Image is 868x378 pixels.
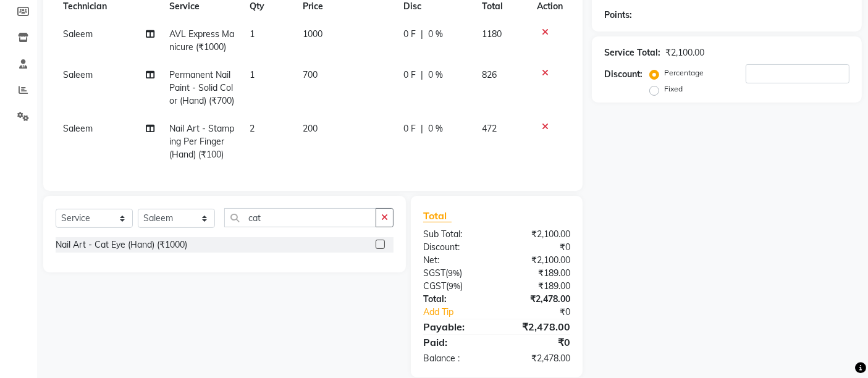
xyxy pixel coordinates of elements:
[497,280,579,293] div: ₹189.00
[403,122,416,135] span: 0 F
[497,228,579,241] div: ₹2,100.00
[497,335,579,350] div: ₹0
[56,238,187,251] div: Nail Art - Cat Eye (Hand) (₹1000)
[482,123,497,134] span: 472
[423,267,445,279] span: SGST
[63,28,93,40] span: Saleem
[428,28,443,41] span: 0 %
[428,69,443,82] span: 0 %
[482,28,502,40] span: 1180
[497,293,579,306] div: ₹2,478.00
[414,241,497,254] div: Discount:
[414,306,510,319] a: Add Tip
[449,281,460,291] span: 9%
[250,28,255,40] span: 1
[169,69,234,106] span: Permanent Nail Paint - Solid Color (Hand) (₹700)
[511,306,580,319] div: ₹0
[414,228,497,241] div: Sub Total:
[414,335,497,350] div: Paid:
[421,69,423,82] span: |
[497,254,579,267] div: ₹2,100.00
[224,208,376,227] input: Search or Scan
[250,123,255,134] span: 2
[497,267,579,280] div: ₹189.00
[604,68,643,81] div: Discount:
[63,69,93,80] span: Saleem
[303,69,318,80] span: 700
[604,9,632,22] div: Points:
[303,28,323,40] span: 1000
[414,267,497,280] div: ( )
[303,123,318,134] span: 200
[664,83,683,94] label: Fixed
[169,123,234,160] span: Nail Art - Stamping Per Finger (Hand) (₹100)
[421,28,423,41] span: |
[414,319,497,334] div: Payable:
[428,122,443,135] span: 0 %
[414,254,497,267] div: Net:
[664,67,704,78] label: Percentage
[423,280,446,292] span: CGST
[423,209,452,222] span: Total
[448,268,460,278] span: 9%
[497,352,579,365] div: ₹2,478.00
[497,241,579,254] div: ₹0
[403,69,416,82] span: 0 F
[497,319,579,334] div: ₹2,478.00
[63,123,93,134] span: Saleem
[403,28,416,41] span: 0 F
[169,28,234,52] span: AVL Express Manicure (₹1000)
[414,352,497,365] div: Balance :
[250,69,255,80] span: 1
[482,69,497,80] span: 826
[421,122,423,135] span: |
[414,280,497,293] div: ( )
[665,46,704,59] div: ₹2,100.00
[414,293,497,306] div: Total:
[604,46,660,59] div: Service Total:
